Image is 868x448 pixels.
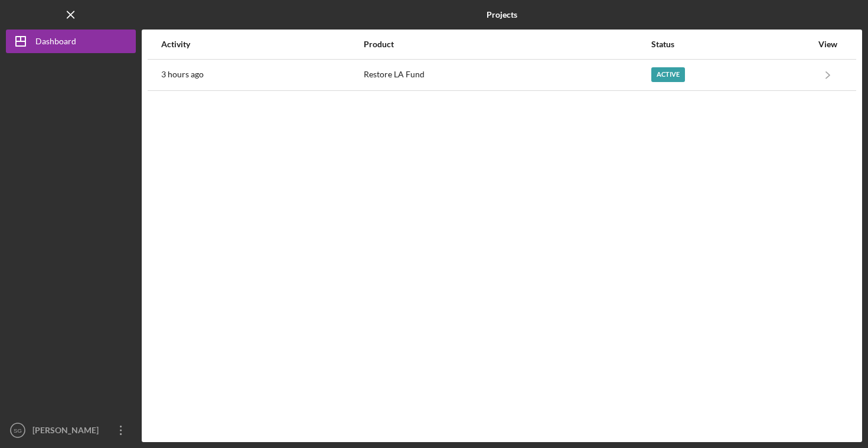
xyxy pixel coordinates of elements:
[14,427,22,434] text: SG
[35,30,76,56] div: Dashboard
[30,418,106,445] div: [PERSON_NAME]
[161,40,363,49] div: Activity
[161,70,204,79] time: 2025-10-14 21:22
[364,60,650,90] div: Restore LA Fund
[364,40,650,49] div: Product
[6,418,136,442] button: SG[PERSON_NAME]
[651,40,812,49] div: Status
[651,67,685,82] div: Active
[487,10,517,19] b: Projects
[6,30,136,53] button: Dashboard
